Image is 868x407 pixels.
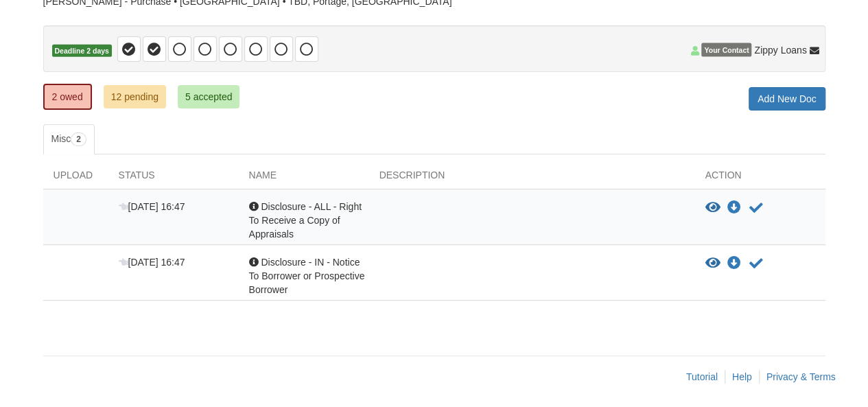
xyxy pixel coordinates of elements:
[754,43,806,57] span: Zippy Loans
[43,84,92,110] a: 2 owed
[178,85,240,108] a: 5 accepted
[695,168,825,189] div: Action
[239,168,369,189] div: Name
[705,257,720,270] button: View Disclosure - IN - Notice To Borrower or Prospective Borrower
[52,45,112,58] span: Deadline 2 days
[727,258,741,269] a: Download Disclosure - IN - Notice To Borrower or Prospective Borrower
[686,371,718,382] a: Tutorial
[369,168,695,189] div: Description
[748,200,764,216] button: Acknowledge receipt of document
[249,257,365,295] span: Disclosure - IN - Notice To Borrower or Prospective Borrower
[108,168,239,189] div: Status
[705,201,720,215] button: View Disclosure - ALL - Right To Receive a Copy of Appraisals
[119,201,185,212] span: [DATE] 16:47
[71,132,86,146] span: 2
[727,202,741,213] a: Download Disclosure - ALL - Right To Receive a Copy of Appraisals
[43,168,108,189] div: Upload
[43,124,95,154] a: Misc
[766,371,836,382] a: Privacy & Terms
[732,371,752,382] a: Help
[748,255,764,272] button: Acknowledge receipt of document
[119,257,185,268] span: [DATE] 16:47
[701,43,751,57] span: Your Contact
[104,85,166,108] a: 12 pending
[249,201,362,240] span: Disclosure - ALL - Right To Receive a Copy of Appraisals
[749,87,825,111] a: Add New Doc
